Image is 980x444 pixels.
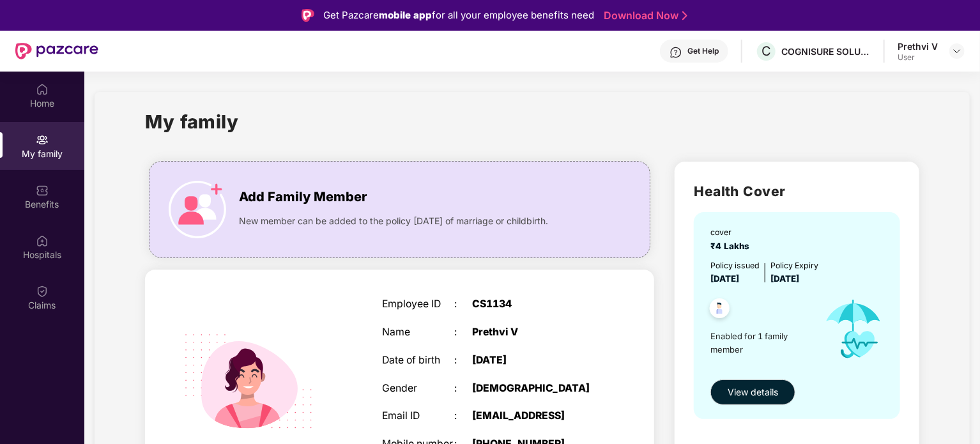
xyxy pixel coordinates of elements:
strong: mobile app [379,9,432,21]
img: svg+xml;base64,PHN2ZyBpZD0iQmVuZWZpdHMiIHhtbG5zPSJodHRwOi8vd3d3LnczLm9yZy8yMDAwL3N2ZyIgd2lkdGg9Ij... [36,184,49,197]
div: [EMAIL_ADDRESS] [472,410,599,422]
div: COGNISURE SOLUTIONS PRIVATE LIMITED [781,45,871,57]
img: Logo [302,9,314,22]
img: svg+xml;base64,PHN2ZyBpZD0iQ2xhaW0iIHhtbG5zPSJodHRwOi8vd3d3LnczLm9yZy8yMDAwL3N2ZyIgd2lkdGg9IjIwIi... [36,285,49,298]
div: : [454,383,472,395]
div: [DATE] [472,355,599,367]
span: [DATE] [770,273,799,284]
img: svg+xml;base64,PHN2ZyBpZD0iSG9tZSIgeG1sbnM9Imh0dHA6Ly93d3cudzMub3JnLzIwMDAvc3ZnIiB3aWR0aD0iMjAiIG... [36,83,49,96]
div: Get Help [687,46,719,56]
div: Prethvi V [472,326,599,339]
div: Email ID [382,410,454,422]
img: svg+xml;base64,PHN2ZyBpZD0iSGVscC0zMngzMiIgeG1sbnM9Imh0dHA6Ly93d3cudzMub3JnLzIwMDAvc3ZnIiB3aWR0aD... [670,46,682,59]
div: cover [710,226,754,238]
div: Policy Expiry [770,259,818,272]
img: New Pazcare Logo [15,43,98,59]
span: Enabled for 1 family member [710,330,813,356]
div: User [898,52,938,63]
img: icon [813,286,894,372]
div: Employee ID [382,298,454,310]
img: svg+xml;base64,PHN2ZyB3aWR0aD0iMjAiIGhlaWdodD0iMjAiIHZpZXdCb3g9IjAgMCAyMCAyMCIgZmlsbD0ibm9uZSIgeG... [36,134,49,146]
img: svg+xml;base64,PHN2ZyB4bWxucz0iaHR0cDovL3d3dy53My5vcmcvMjAwMC9zdmciIHdpZHRoPSI0OC45NDMiIGhlaWdodD... [704,295,735,326]
img: icon [169,181,226,238]
span: Add Family Member [239,187,367,207]
span: View details [728,385,778,399]
span: ₹4 Lakhs [710,241,754,251]
div: Policy issued [710,259,760,272]
span: [DATE] [710,273,739,284]
img: Stroke [682,9,687,22]
div: Get Pazcare for all your employee benefits need [323,8,594,23]
a: Download Now [604,9,684,22]
img: svg+xml;base64,PHN2ZyBpZD0iRHJvcGRvd24tMzJ4MzIiIHhtbG5zPSJodHRwOi8vd3d3LnczLm9yZy8yMDAwL3N2ZyIgd2... [952,46,962,56]
div: : [454,326,472,339]
div: : [454,355,472,367]
h2: Health Cover [694,181,900,202]
button: View details [710,379,795,405]
span: C [762,43,771,59]
div: [DEMOGRAPHIC_DATA] [472,383,599,395]
span: New member can be added to the policy [DATE] of marriage or childbirth. [239,214,548,228]
img: svg+xml;base64,PHN2ZyBpZD0iSG9zcGl0YWxzIiB4bWxucz0iaHR0cDovL3d3dy53My5vcmcvMjAwMC9zdmciIHdpZHRoPS... [36,234,49,247]
h1: My family [145,107,239,136]
div: Name [382,326,454,339]
div: Prethvi V [898,40,938,52]
div: CS1134 [472,298,599,310]
div: : [454,410,472,422]
div: Date of birth [382,355,454,367]
div: Gender [382,383,454,395]
div: : [454,298,472,310]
